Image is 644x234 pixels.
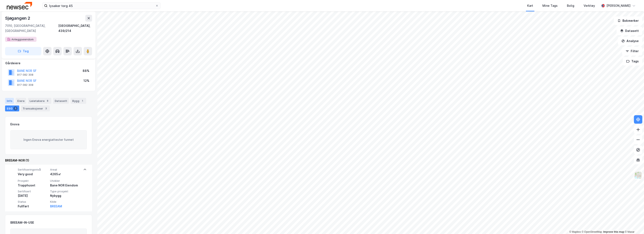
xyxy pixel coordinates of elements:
[603,230,624,233] a: Improve this map
[18,183,48,188] div: Trapphuset
[582,230,602,233] a: OpenStreetMap
[10,122,19,127] div: Enova
[17,83,33,87] div: 917 082 308
[28,98,51,104] div: Leietakere
[18,168,48,171] span: Sertifiseringsnivå
[16,98,26,104] div: Eiere
[17,73,33,77] div: 917 082 308
[584,3,595,8] div: Verktøy
[45,99,50,103] div: 8
[18,190,48,193] span: Sertifisert
[44,106,48,111] div: 3
[614,16,642,25] button: Bokmerker
[71,98,86,104] div: Bygg
[623,214,644,234] div: Kontrollprogram for chat
[527,3,533,8] div: Kart
[83,78,89,83] div: 12%
[83,68,89,73] div: 88%
[50,179,81,183] span: Utvikler
[18,204,48,209] div: Fullført
[50,200,81,204] span: Kilde
[13,106,18,111] div: 1
[5,23,58,33] div: 7010, [GEOGRAPHIC_DATA], [GEOGRAPHIC_DATA]
[569,230,581,233] a: Mapbox
[5,105,19,111] div: ESG
[5,15,31,22] div: Sjøgangen 2
[50,168,81,171] span: Areal
[606,3,630,8] div: [PERSON_NAME]
[5,61,92,66] div: Gårdeiere
[567,3,574,8] div: Bolig
[18,193,48,198] div: [DATE]
[50,183,81,188] div: Bane NOR Eiendom
[10,130,87,149] div: Ingen Enova energiattester funnet
[48,3,155,9] input: Søk på adresse, matrikkel, gårdeiere, leietakere eller personer
[542,3,558,8] div: Mine Tags
[53,98,69,104] div: Datasett
[50,172,81,177] div: 4265㎡
[634,171,642,179] img: Z
[617,27,642,35] button: Datasett
[18,172,48,177] div: Very good
[5,98,14,104] div: Info
[623,214,644,234] iframe: Chat Widget
[50,193,81,198] div: Nybygg
[18,179,48,183] span: Prosjekt
[622,47,642,55] button: Filter
[18,200,48,204] span: Status
[623,57,642,66] button: Tags
[5,47,41,55] button: Tag
[618,37,642,45] button: Analyse
[21,105,50,111] div: Transaksjoner
[7,2,32,9] img: newsec-logo.f6e21ccffca1b3a03d2d.png
[80,99,84,103] div: 1
[50,204,62,209] button: BREEAM
[10,220,34,225] div: BREEAM-IN-USE
[58,23,92,33] div: [GEOGRAPHIC_DATA], 439/214
[5,158,92,163] div: BREEAM-NOR (1)
[50,190,81,193] span: Type prosjekt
